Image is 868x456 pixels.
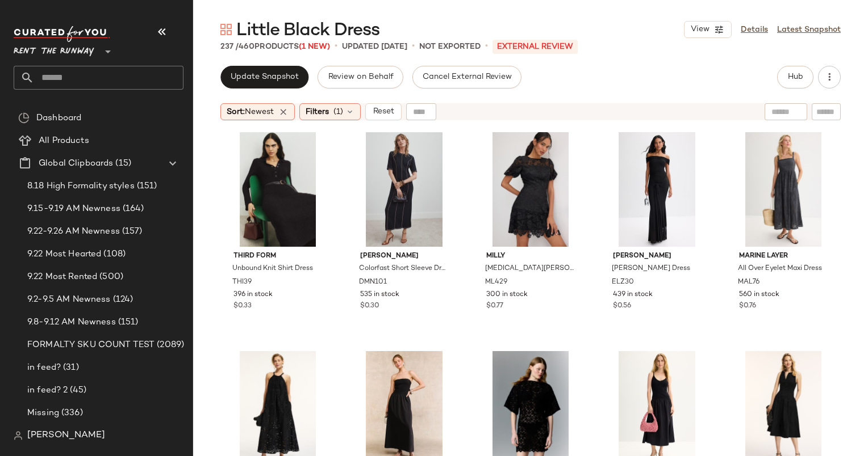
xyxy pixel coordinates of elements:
[220,24,232,35] img: svg%3e
[61,361,79,374] span: (31)
[27,339,155,352] span: FORMALTY SKU COUNT TEST
[318,66,403,88] button: Review on Behalf
[245,108,274,116] span: Newest
[224,132,331,247] img: THI39.jpg
[27,316,116,329] span: 9.8-9.12 AM Newness
[120,202,144,216] span: (164)
[335,40,337,53] span: •
[111,293,133,306] span: (124)
[372,107,394,116] span: Reset
[342,41,407,53] p: updated [DATE]
[365,103,402,120] button: Reset
[486,290,528,300] span: 300 in stock
[220,43,239,51] span: 237 /
[422,73,512,82] span: Cancel External Review
[777,66,813,88] button: Hub
[485,40,488,53] span: •
[612,264,690,274] span: [PERSON_NAME] Dress
[738,264,822,274] span: All Over Eyelet Maxi Dress
[14,39,94,59] span: Rent the Runway
[27,202,120,216] span: 9.15-9.19 AM Newness
[739,251,828,261] span: Marine Layer
[27,293,111,306] span: 9.2-9.5 AM Newness
[27,271,97,284] span: 9.22 Most Rented
[68,384,86,397] span: (45)
[777,24,841,36] a: Latest Snapshot
[18,112,30,124] img: svg%3e
[684,21,732,38] button: View
[135,180,157,193] span: (151)
[27,361,61,374] span: in feed?
[233,301,252,311] span: $0.33
[232,264,313,274] span: Unbound Knit Shirt Dress
[27,407,59,420] span: Missing
[327,73,393,82] span: Review on Behalf
[101,248,126,261] span: (108)
[741,24,768,36] a: Details
[485,264,574,274] span: [MEDICAL_DATA][PERSON_NAME] Mosaic Dress
[97,271,123,284] span: (500)
[419,41,481,53] p: Not Exported
[299,43,330,51] span: (1 New)
[359,264,448,274] span: Colorfast Short Sleeve Dress
[120,225,143,238] span: (157)
[220,41,330,53] div: Products
[233,290,273,300] span: 396 in stock
[485,277,507,288] span: ML429
[116,316,139,329] span: (151)
[412,66,521,88] button: Cancel External Review
[333,106,343,118] span: (1)
[227,106,274,118] span: Sort:
[27,180,135,193] span: 8.18 High Formality styles
[113,157,131,170] span: (15)
[730,132,837,247] img: MAL76.jpg
[27,429,105,442] span: [PERSON_NAME]
[613,301,631,311] span: $0.56
[359,277,387,288] span: DMN101
[613,290,653,300] span: 439 in stock
[477,132,584,247] img: ML429.jpg
[233,251,322,261] span: THIRD FORM
[604,132,711,247] img: ELZ30.jpg
[230,73,299,82] span: Update Snapshot
[239,43,254,51] span: 460
[236,19,379,42] span: Little Black Dress
[360,290,399,300] span: 535 in stock
[14,26,110,42] img: cfy_white_logo.C9jOOHJF.svg
[155,339,184,352] span: (2089)
[36,112,81,125] span: Dashboard
[739,301,756,311] span: $0.76
[306,106,329,118] span: Filters
[360,251,449,261] span: [PERSON_NAME]
[27,248,101,261] span: 9.22 Most Hearted
[612,277,634,288] span: ELZ30
[739,290,779,300] span: 560 in stock
[220,66,308,88] button: Update Snapshot
[412,40,415,53] span: •
[14,431,23,440] img: svg%3e
[486,301,503,311] span: $0.77
[351,132,458,247] img: DMN101.jpg
[486,251,575,261] span: Milly
[787,73,803,82] span: Hub
[27,384,68,397] span: in feed? 2
[59,407,83,420] span: (336)
[493,40,578,54] p: External REVIEW
[738,277,759,288] span: MAL76
[613,251,702,261] span: [PERSON_NAME]
[39,157,113,170] span: Global Clipboards
[27,225,120,238] span: 9.22-9.26 AM Newness
[360,301,379,311] span: $0.30
[690,25,710,34] span: View
[232,277,252,288] span: THI39
[39,134,89,147] span: All Products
